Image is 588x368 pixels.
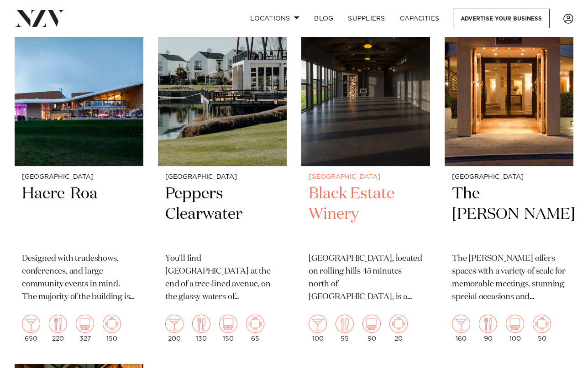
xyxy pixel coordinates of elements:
a: Locations [243,9,307,28]
img: nzv-logo.png [15,10,64,26]
img: cocktail.png [165,315,184,333]
div: 160 [452,315,470,342]
img: theatre.png [362,315,381,333]
div: 90 [479,315,497,342]
div: 100 [506,315,524,342]
div: 220 [49,315,67,342]
div: 150 [103,315,121,342]
small: [GEOGRAPHIC_DATA] [452,174,566,181]
div: 150 [219,315,237,342]
img: theatre.png [76,315,94,333]
h2: Black Estate Winery [309,184,423,245]
img: cocktail.png [452,315,470,333]
div: 130 [192,315,210,342]
img: theatre.png [219,315,237,333]
h2: Haere-Roa [22,184,136,245]
a: BLOG [307,9,341,28]
img: dining.png [192,315,210,333]
img: dining.png [479,315,497,333]
p: [GEOGRAPHIC_DATA], located on rolling hills 45 minutes north of [GEOGRAPHIC_DATA], is a beautiful... [309,253,423,304]
div: 200 [165,315,184,342]
div: 55 [336,315,354,342]
p: Designed with tradeshows, conferences, and large community events in mind. The majority of the bu... [22,253,136,304]
img: cocktail.png [309,315,327,333]
div: 65 [246,315,264,342]
small: [GEOGRAPHIC_DATA] [22,174,136,181]
div: 50 [533,315,551,342]
small: [GEOGRAPHIC_DATA] [165,174,279,181]
h2: Peppers Clearwater [165,184,279,245]
img: meeting.png [103,315,121,333]
p: You'll find [GEOGRAPHIC_DATA] at the end of a tree-lined avenue, on the glassy waters of [GEOGRAP... [165,253,279,304]
a: Advertise your business [453,9,550,28]
img: meeting.png [389,315,408,333]
h2: The [PERSON_NAME] [452,184,566,245]
a: SUPPLIERS [341,9,392,28]
div: 327 [76,315,94,342]
img: meeting.png [246,315,264,333]
div: 650 [22,315,40,342]
div: 20 [389,315,408,342]
a: Capacities [393,9,447,28]
img: cocktail.png [22,315,40,333]
img: meeting.png [533,315,551,333]
small: [GEOGRAPHIC_DATA] [309,174,423,181]
img: dining.png [336,315,354,333]
div: 90 [362,315,381,342]
img: theatre.png [506,315,524,333]
img: dining.png [49,315,67,333]
div: 100 [309,315,327,342]
p: The [PERSON_NAME] offers spaces with a variety of scale for memorable meetings, stunning special ... [452,253,566,304]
